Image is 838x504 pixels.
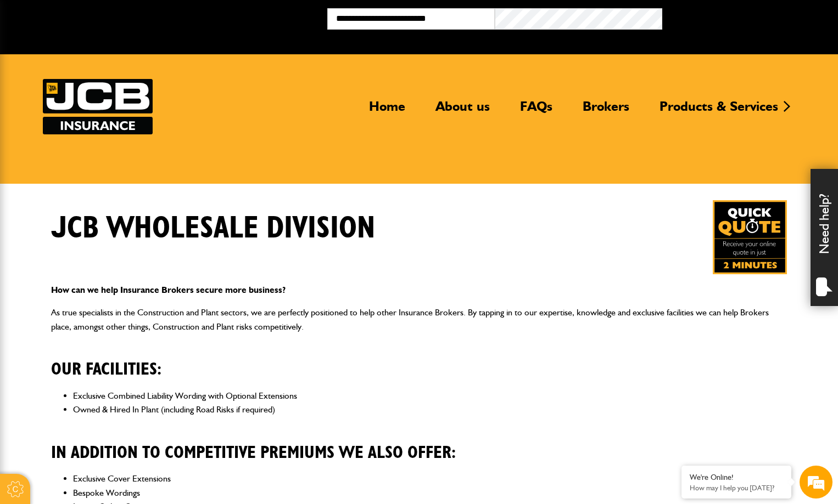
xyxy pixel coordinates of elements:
[574,98,638,123] a: Brokers
[512,98,561,123] a: FAQs
[713,200,787,274] img: Quick Quote
[427,98,498,123] a: About us
[73,472,787,486] li: Exclusive Cover Extensions
[43,79,153,134] img: JCB Insurance Services logo
[51,426,787,463] h2: In addition to competitive premiums we also offer:
[73,389,787,403] li: Exclusive Combined Liability Wording with Optional Extensions
[690,473,783,482] div: We're Online!
[662,8,830,25] button: Broker Login
[73,403,787,417] li: Owned & Hired In Plant (including Road Risks if required)
[43,79,153,134] a: JCB Insurance Services
[811,169,838,306] div: Need help?
[51,210,375,247] h1: JCB Wholesale Division
[361,98,414,123] a: Home
[51,283,787,297] p: How can we help Insurance Brokers secure more business?
[51,305,787,333] p: As true specialists in the Construction and Plant sectors, we are perfectly positioned to help ot...
[690,484,783,492] p: How may I help you today?
[51,342,787,380] h2: Our facilities:
[651,98,786,123] a: Products & Services
[73,486,787,500] li: Bespoke Wordings
[713,200,787,274] a: Get your insurance quote in just 2-minutes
